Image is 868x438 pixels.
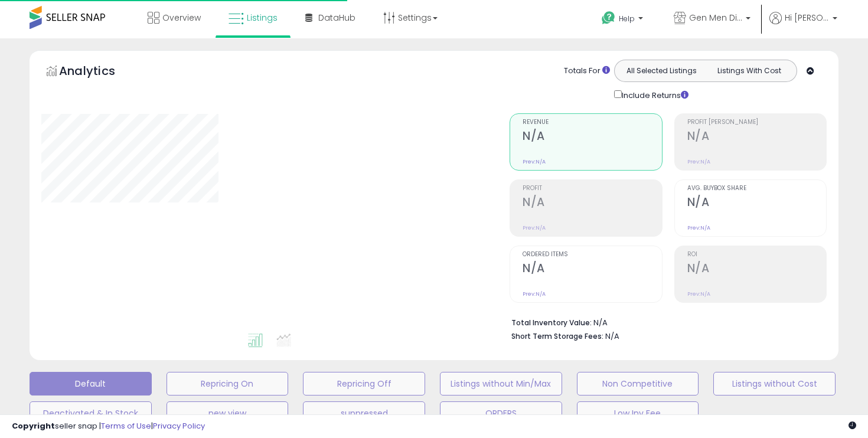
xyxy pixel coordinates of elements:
h2: N/A [523,129,661,145]
div: Include Returns [605,88,703,102]
a: Terms of Use [101,420,151,432]
small: Prev: N/A [687,158,710,165]
a: Privacy Policy [153,420,205,432]
small: Prev: N/A [523,224,546,231]
button: ORDERS [440,401,562,425]
h2: N/A [687,262,826,277]
span: Profit [523,185,661,192]
button: Listings without Min/Max [440,372,562,395]
span: N/A [605,331,619,342]
span: Overview [162,12,201,24]
span: Avg. Buybox Share [687,185,826,192]
small: Prev: N/A [523,158,546,165]
a: Hi [PERSON_NAME] [769,12,837,38]
span: Ordered Items [523,251,661,258]
b: Total Inventory Value: [511,318,592,328]
button: Non Competitive [577,372,699,395]
small: Prev: N/A [687,290,710,298]
small: Prev: N/A [687,224,710,231]
button: Low Inv Fee [577,401,699,425]
div: Totals For [564,66,610,77]
button: suppressed [303,401,425,425]
button: Listings without Cost [713,372,836,395]
span: Listings [247,12,278,24]
h5: Analytics [59,63,138,82]
span: Hi [PERSON_NAME] [785,12,829,24]
h2: N/A [687,195,826,211]
span: Gen Men Distributor [689,12,742,24]
b: Short Term Storage Fees: [511,331,603,341]
button: Repricing On [167,372,289,395]
span: Profit [PERSON_NAME] [687,119,826,126]
button: Deactivated & In Stock [30,401,152,425]
span: Revenue [523,119,661,126]
strong: Copyright [12,420,55,432]
button: Listings With Cost [705,63,793,79]
h2: N/A [523,195,661,211]
span: DataHub [318,12,355,24]
a: Help [592,2,655,38]
h2: N/A [523,262,661,277]
span: ROI [687,251,826,258]
button: new view [167,401,289,425]
li: N/A [511,315,818,329]
div: seller snap | | [12,421,205,432]
small: Prev: N/A [523,290,546,298]
h2: N/A [687,129,826,145]
span: Help [619,14,635,24]
i: Get Help [601,11,616,25]
button: Default [30,372,152,395]
button: All Selected Listings [618,63,706,79]
button: Repricing Off [303,372,425,395]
